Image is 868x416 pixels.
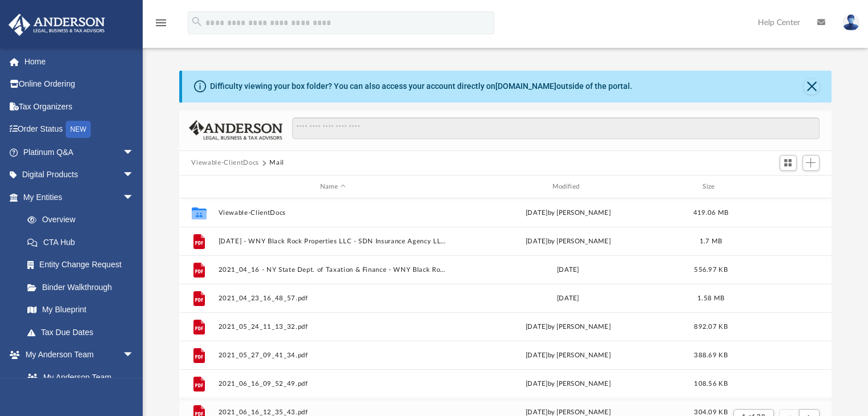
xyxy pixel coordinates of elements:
img: User Pic [842,14,859,31]
button: Mail [269,158,284,168]
i: search [191,15,203,28]
a: My Entitiesarrow_drop_down [8,186,151,209]
a: Binder Walkthrough [16,276,151,299]
div: [DATE] by [PERSON_NAME] [453,236,683,247]
button: 2021_05_24_11_13_32.pdf [218,323,448,331]
div: [DATE] [453,265,683,275]
div: [DATE] by [PERSON_NAME] [453,322,683,332]
a: Platinum Q&Aarrow_drop_down [8,141,151,164]
span: arrow_drop_down [123,164,146,187]
button: Viewable-ClientDocs [191,158,259,168]
button: Viewable-ClientDocs [218,209,448,217]
div: id [738,182,818,192]
img: Anderson Advisors Platinum Portal [5,14,108,36]
button: 2021_04_16 - NY State Dept. of Taxation & Finance - WNY Black Rock Prop..pdf [218,266,448,274]
span: 388.69 KB [694,352,727,358]
button: 2021_05_27_09_41_34.pdf [218,352,448,359]
button: 2021_04_23_16_48_57.pdf [218,295,448,302]
div: [DATE] [453,293,683,304]
a: Entity Change Request [16,254,151,276]
button: Close [804,79,819,95]
button: Switch to Grid View [780,155,797,171]
a: Tax Due Dates [16,321,151,344]
span: 304.09 KB [694,409,727,415]
span: 556.97 KB [694,267,727,273]
span: arrow_drop_down [123,141,146,164]
a: Digital Productsarrow_drop_down [8,164,151,186]
a: My Anderson Team [16,366,140,389]
button: 2021_06_16_09_52_49.pdf [218,380,448,388]
span: arrow_drop_down [123,344,146,367]
i: menu [154,16,168,30]
a: My Blueprint [16,299,146,321]
span: arrow_drop_down [123,186,146,209]
a: Overview [16,209,151,231]
div: [DATE] by [PERSON_NAME] [453,379,683,389]
span: 1.7 MB [699,238,722,244]
span: 1.58 MB [697,295,724,301]
a: My Anderson Teamarrow_drop_down [8,344,146,366]
span: 108.56 KB [694,381,727,387]
a: menu [154,22,168,30]
div: [DATE] by [PERSON_NAME] [453,208,683,218]
div: [DATE] by [PERSON_NAME] [453,350,683,361]
div: Size [688,182,733,192]
div: id [184,182,212,192]
span: 419.06 MB [693,210,728,216]
div: Modified [453,182,683,192]
a: Tax Organizers [8,95,151,118]
a: [DOMAIN_NAME] [495,81,556,91]
a: CTA Hub [16,231,151,254]
div: Difficulty viewing your box folder? You can also access your account directly on outside of the p... [210,80,632,92]
a: Online Ordering [8,73,151,96]
a: Order StatusNEW [8,118,151,141]
div: NEW [66,121,91,138]
button: [DATE] - WNY Black Rock Properties LLC - SDN Insurance Agency LLC.pdf [218,238,448,245]
button: 2021_06_16_12_35_43.pdf [218,409,448,416]
input: Search files and folders [292,117,819,139]
button: Add [802,155,819,171]
div: Name [217,182,447,192]
span: 892.07 KB [694,324,727,330]
a: Home [8,50,151,73]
